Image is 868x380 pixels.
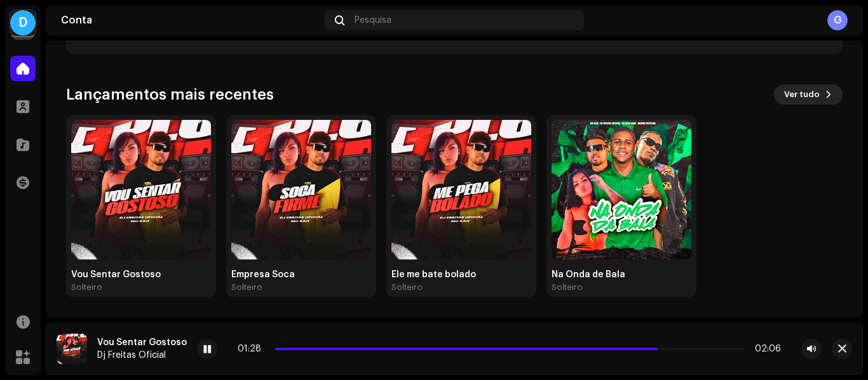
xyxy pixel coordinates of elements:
img: ed4fe4e7-356b-44b0-acbd-7664a2a0c987 [71,120,211,259]
font: Empresa Soca [231,270,295,279]
img: ade0412b-cc21-485f-a90a-ec2cfac6ff60 [231,120,371,259]
div: Vou Sentar Gostoso [97,337,187,348]
font: Ver tudo [784,90,820,98]
span: Pesquisa [355,15,391,25]
font: Na Onda de Bala [552,270,625,279]
font: G [834,15,842,25]
font: Ele me bate bolado [391,270,476,279]
font: Conta [61,15,92,25]
h3: Lançamentos mais recentes [66,84,274,105]
img: 74bdb2b1-041b-49cc-8c33-50591317e51b [391,120,531,259]
font: Solteiro [231,283,262,291]
font: Vou Sentar Gostoso [71,270,161,279]
font: Solteiro [552,283,583,291]
img: ed4fe4e7-356b-44b0-acbd-7664a2a0c987 [57,334,87,364]
div: Dj Freitas Oficial [97,350,187,360]
font: Solteiro [391,283,423,291]
img: 495408de-ddf4-4a8b-a740-82048d0b0ec7 [552,120,691,259]
button: Ver tudo [774,84,843,105]
font: D [18,16,27,29]
font: 01:28 [238,344,261,353]
font: 02:06 [755,344,781,353]
font: Solteiro [71,283,102,291]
